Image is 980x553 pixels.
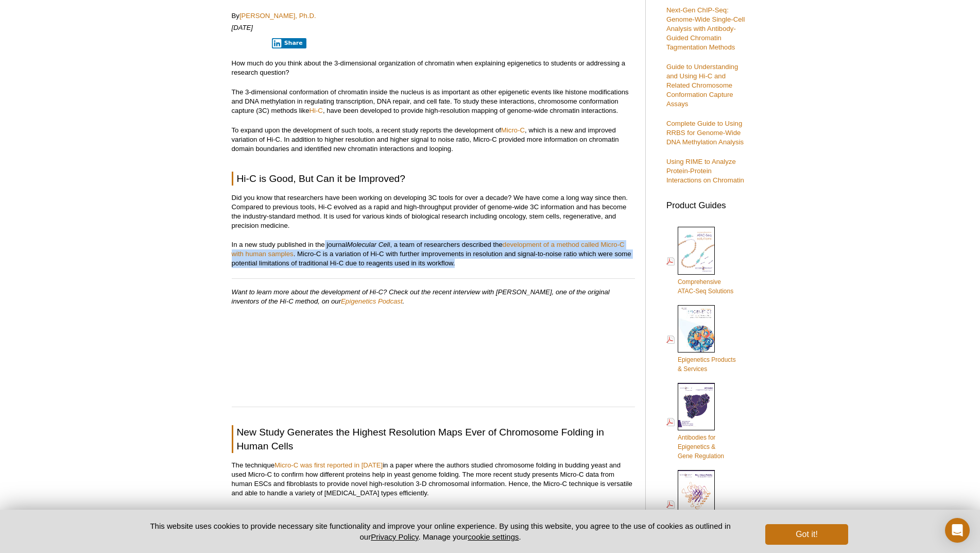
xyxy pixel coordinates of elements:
p: To expand upon the development of such tools, a recent study reports the development of , which i... [232,126,635,154]
h2: Hi-C is Good, But Can it be Improved? [232,172,635,186]
em: Want to learn more about the development of Hi-C? Check out the recent interview with [PERSON_NAM... [232,288,610,305]
div: Open Intercom Messenger [945,518,970,543]
a: Hi-C [310,107,323,114]
a: ComprehensiveATAC-Seq Solutions [666,226,733,297]
p: This website uses cookies to provide necessary site functionality and improve your online experie... [132,521,749,542]
button: Share [272,38,306,48]
p: Did you know that researchers have been working on developing 3C tools for over a decade? We have... [232,193,635,230]
a: [PERSON_NAME], Ph.D. [239,12,316,20]
a: Antibodies forEpigenetics &Gene Regulation [666,382,724,462]
a: Privacy Policy [371,532,418,541]
em: Molecular Cell [347,241,390,248]
a: development of a method called Micro-C with human samples [232,241,625,258]
p: The Micro-C workflow involves chromatin fragmentation performed by micrococcal nuclease (MNase), ... [232,508,635,536]
iframe: Hi-C and Three-Dimensional Genome Sequencing (Erez Lieberman Aiden) [232,316,635,394]
a: Recombinant Proteinsfor Epigenetics [666,469,738,540]
a: Micro-C [501,126,525,134]
p: By [232,11,635,21]
h3: Product Guides [666,195,749,210]
a: Micro-C was first reported in [DATE] [274,461,383,469]
h2: New Study Generates the Highest Resolution Maps Ever of Chromosome Folding in Human Cells [232,425,635,453]
a: Using RIME to Analyze Protein-Protein Interactions on Chromatin [666,158,744,184]
button: Got it! [765,524,848,545]
img: Abs_epi_2015_cover_web_70x200 [678,383,715,430]
img: Comprehensive ATAC-Seq Solutions [678,227,715,275]
span: Epigenetics Products & Services [678,356,736,373]
a: Complete Guide to Using RRBS for Genome-Wide DNA Methylation Analysis [666,120,744,146]
button: cookie settings [468,532,519,541]
a: Guide to Understanding and Using Hi-C and Related Chromosome Conformation Capture Assays [666,63,738,108]
iframe: X Post Button [232,38,265,48]
p: The 3-dimensional conformation of chromatin inside the nucleus is as important as other epigeneti... [232,88,635,115]
span: Antibodies for Epigenetics & Gene Regulation [678,434,724,460]
a: Epigenetics Products& Services [666,304,736,375]
em: [DATE] [232,24,253,31]
p: In a new study published in the journal , a team of researchers described the . Micro-C is a vari... [232,240,635,268]
p: The technique in a paper where the authors studied chromosome folding in budding yeast and used M... [232,461,635,498]
img: Rec_prots_140604_cover_web_70x200 [678,470,715,517]
p: How much do you think about the 3-dimensional organization of chromatin when explaining epigeneti... [232,59,635,77]
a: Epigenetics Podcast [341,297,403,305]
span: Comprehensive ATAC-Seq Solutions [678,278,733,295]
a: Next-Gen ChIP-Seq: Genome-Wide Single-Cell Analysis with Antibody-Guided Chromatin Tagmentation M... [666,6,745,51]
img: Epi_brochure_140604_cover_web_70x200 [678,305,715,353]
